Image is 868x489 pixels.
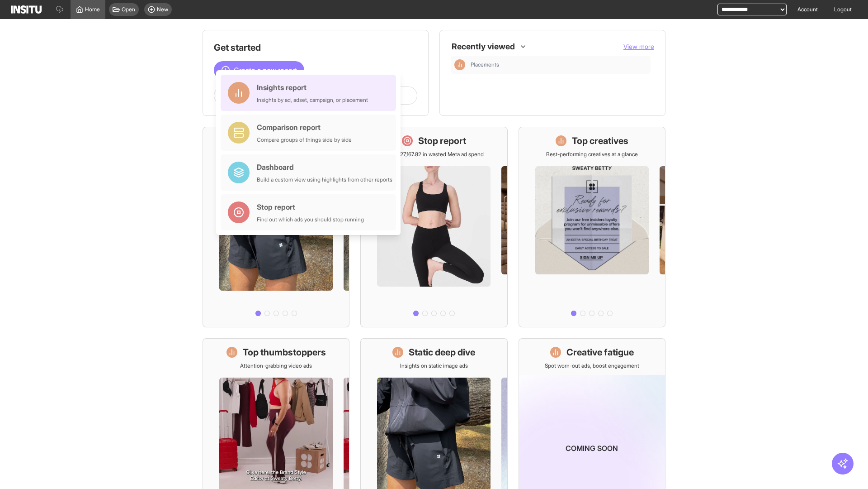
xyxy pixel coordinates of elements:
[257,82,368,93] div: Insights report
[471,61,499,68] span: Placements
[418,134,466,147] h1: Stop report
[572,134,628,147] h1: Top creatives
[623,43,654,50] span: View more
[454,59,465,70] div: Insights
[203,127,349,327] a: What's live nowSee all active ads instantly
[257,162,392,173] div: Dashboard
[214,41,417,54] h1: Get started
[122,6,135,13] span: Open
[384,151,484,158] p: Save £27,167.82 in wasted Meta ad spend
[409,346,475,359] h1: Static deep dive
[519,127,665,327] a: Top creativesBest-performing creatives at a glance
[240,362,312,369] p: Attention-grabbing video ads
[257,122,352,133] div: Comparison report
[257,96,368,104] div: Insights by ad, adset, campaign, or placement
[471,61,647,68] span: Placements
[257,216,364,223] div: Find out which ads you should stop running
[234,65,297,76] span: Create a new report
[257,176,392,183] div: Build a custom view using highlights from other reports
[214,61,304,79] button: Create a new report
[157,6,168,13] span: New
[11,5,42,14] img: Logo
[243,346,326,359] h1: Top thumbstoppers
[360,127,507,327] a: Stop reportSave £27,167.82 in wasted Meta ad spend
[257,136,352,144] div: Compare groups of things side by side
[257,201,364,212] div: Stop report
[400,362,468,369] p: Insights on static image ads
[85,6,100,13] span: Home
[546,151,638,158] p: Best-performing creatives at a glance
[623,42,654,51] button: View more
